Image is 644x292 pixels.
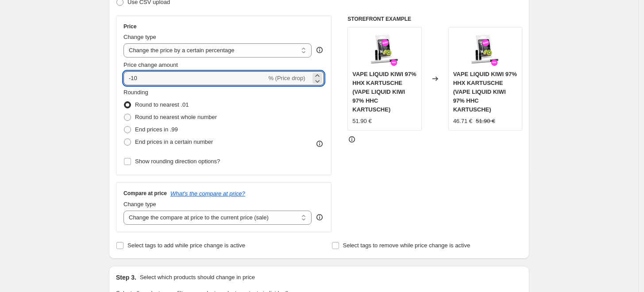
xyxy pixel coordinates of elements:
span: Change type [123,201,156,207]
div: help [315,213,324,222]
img: 83_ddbf239b-a10d-4ab8-b926-fa1f6177ddd9_80x.png [467,32,503,67]
div: help [315,46,324,54]
input: -15 [123,71,266,85]
span: Rounding [123,89,148,96]
img: 83_ddbf239b-a10d-4ab8-b926-fa1f6177ddd9_80x.png [367,32,402,67]
div: 51.90 € [352,117,371,126]
span: % (Price drop) [268,75,305,81]
span: Select tags to add while price change is active [127,242,245,249]
span: VAPE LIQUID KIWI 97% HHX KARTUSCHE (VAPE LIQUID KIWI 97% HHC KARTUSCHE) [352,71,416,113]
h6: STOREFRONT EXAMPLE [347,15,522,23]
span: End prices in .99 [135,126,178,133]
div: 46.71 € [453,117,472,126]
p: Select which products should change in price [140,273,255,282]
span: Show rounding direction options? [135,158,220,165]
h3: Compare at price [123,190,167,197]
h2: Step 3. [116,273,136,282]
button: What's the compare at price? [170,190,245,197]
h3: Price [123,23,136,30]
span: Change type [123,34,156,40]
span: End prices in a certain number [135,138,213,145]
span: Price change amount [123,61,178,68]
span: VAPE LIQUID KIWI 97% HHX KARTUSCHE (VAPE LIQUID KIWI 97% HHC KARTUSCHE) [453,71,517,113]
span: Round to nearest .01 [135,101,189,108]
span: Select tags to remove while price change is active [343,242,470,249]
span: Round to nearest whole number [135,114,217,120]
strike: 51.90 € [476,117,495,126]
